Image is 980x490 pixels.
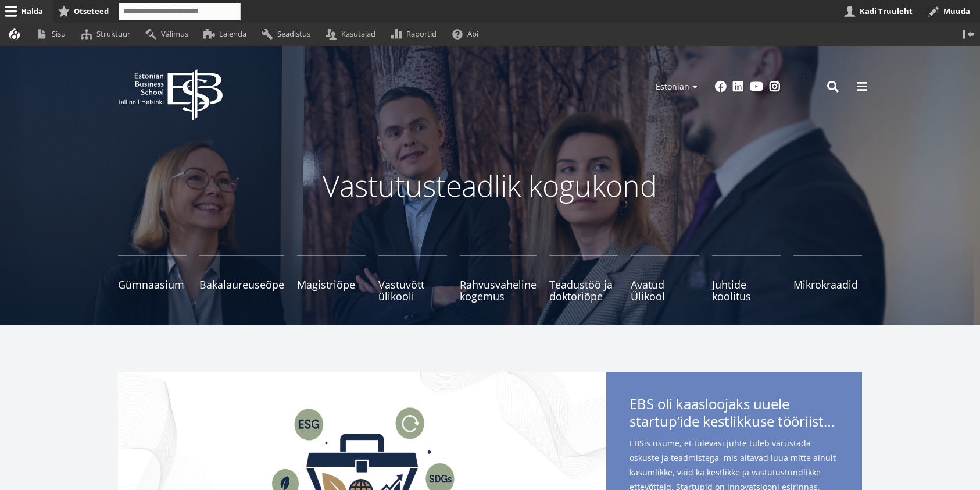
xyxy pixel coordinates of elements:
[631,279,699,302] span: Avatud Ülikool
[549,255,618,302] a: Teadustöö ja doktoriõpe
[630,413,839,430] span: startup’ide kestlikkuse tööriistakastile
[182,168,798,203] p: Vastutusteadlik kogukond
[320,23,385,45] a: Kasutajad
[750,81,763,93] a: Youtube
[460,255,537,302] a: Rahvusvaheline kogemus
[118,279,187,290] span: Gümnaasium
[769,81,781,93] a: Instagram
[31,23,76,45] a: Sisu
[256,23,320,45] a: Seadistus
[378,279,447,302] span: Vastuvõtt ülikooli
[793,279,862,290] span: Mikrokraadid
[460,279,537,302] span: Rahvusvaheline kogemus
[630,395,839,434] span: EBS oli kaasloojaks uuele
[297,279,366,290] span: Magistriõpe
[732,81,744,93] a: Linkedin
[76,23,140,45] a: Struktuur
[549,279,618,302] span: Teadustöö ja doktoriõpe
[199,255,284,302] a: Bakalaureuseõpe
[712,279,781,302] span: Juhtide koolitus
[140,23,198,45] a: Välimus
[198,23,256,45] a: Laienda
[378,255,447,302] a: Vastuvõtt ülikooli
[118,255,187,302] a: Gümnaasium
[712,255,781,302] a: Juhtide koolitus
[447,23,489,45] a: Abi
[631,255,699,302] a: Avatud Ülikool
[297,255,366,302] a: Magistriõpe
[715,81,727,93] a: Facebook
[386,23,447,45] a: Raportid
[957,23,980,45] button: Vertikaalasend
[199,279,284,290] span: Bakalaureuseõpe
[793,255,862,302] a: Mikrokraadid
